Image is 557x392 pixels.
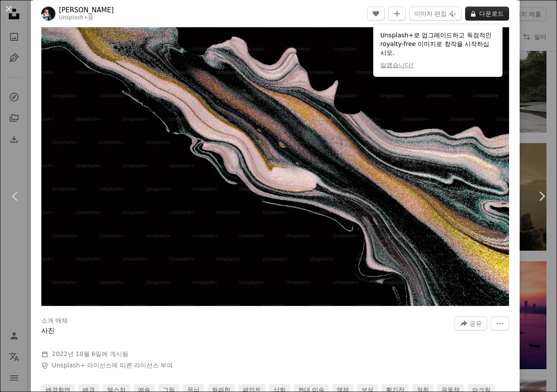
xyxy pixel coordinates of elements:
a: [PERSON_NAME] [59,6,114,14]
button: 알겠습니다! [380,61,414,70]
button: 이 이미지 공유 [455,316,487,331]
button: 더 많은 작업 [491,316,509,331]
span: 공유 [470,317,482,330]
time: 2022년 10월 6일 오전 1시 39분 11초 GMT+9 [52,350,102,357]
img: Susan Wilkinson의 프로필로 이동 [41,7,55,21]
a: 다음 [526,154,557,238]
a: Unsplash+ 라이선스 [52,362,112,369]
span: 에 게시됨 [52,350,128,357]
div: Unsplash+로 업그레이드하고 독점적인 royalty-free 이미지로 창작을 시작하십시오. [373,24,502,77]
button: 다운로드 [465,7,509,21]
button: 좋아요 [367,7,385,21]
a: Unsplash+ [59,14,88,21]
span: 에 따른 라이선스 부여 [52,361,173,370]
h3: 소개 매체 [41,316,68,325]
button: 이미지 편집 [409,7,462,21]
div: 용 [59,14,114,22]
a: 사진 [41,327,55,334]
button: 컬렉션에 추가 [388,7,406,21]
